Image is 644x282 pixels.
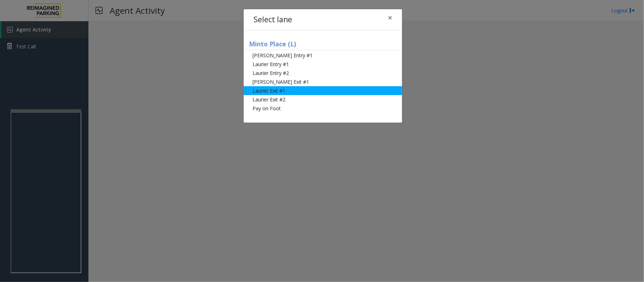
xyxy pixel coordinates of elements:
li: [PERSON_NAME] Exit #1 [244,77,402,86]
li: Laurier Entry #2 [244,69,402,77]
span: × [388,13,392,23]
li: Laurier Entry #1 [244,60,402,69]
button: Close [383,9,397,27]
li: Laurier Exit #1 [244,86,402,95]
h5: Minto Place (L) [244,40,402,50]
li: Laurier Exit #2 [244,95,402,104]
li: [PERSON_NAME] Entry #1 [244,51,402,60]
li: Pay on Foot [244,104,402,113]
h4: Select lane [254,14,292,25]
